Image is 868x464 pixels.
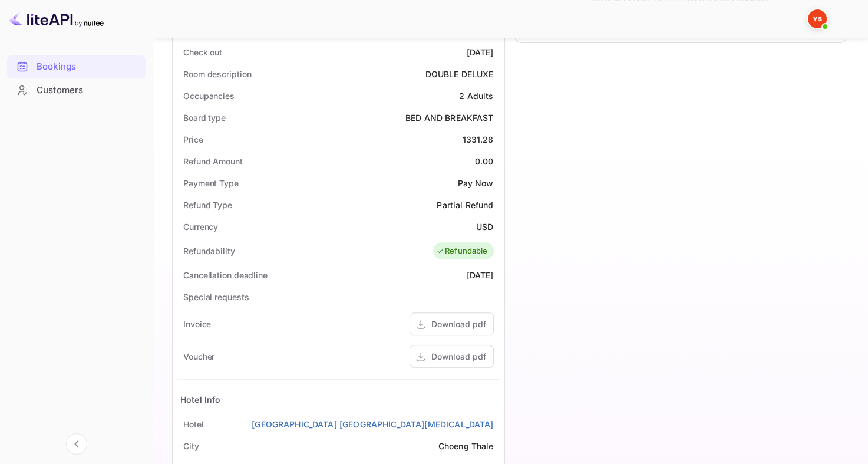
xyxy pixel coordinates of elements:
div: Occupancies [183,90,235,102]
button: Collapse navigation [66,433,87,455]
div: Refund Type [183,199,232,211]
a: [GEOGRAPHIC_DATA] [GEOGRAPHIC_DATA][MEDICAL_DATA] [252,418,493,430]
div: City [183,440,199,452]
div: Download pdf [431,318,486,330]
div: 0.00 [475,155,494,167]
div: Check out [183,46,222,58]
div: Download pdf [431,350,486,363]
div: USD [476,221,493,233]
div: Board type [183,111,226,124]
div: Currency [183,221,218,233]
img: LiteAPI logo [9,9,104,28]
div: Payment Type [183,177,239,189]
div: Bookings [37,60,140,74]
div: 2 Adults [459,90,493,102]
div: [DATE] [467,46,494,58]
div: Pay Now [457,177,493,189]
a: Bookings [7,55,146,77]
div: Customers [7,79,146,102]
div: Room description [183,68,251,80]
img: Yandex Support [808,9,827,28]
div: Partial Refund [437,199,493,211]
div: Customers [37,84,140,97]
div: Choeng Thale [438,440,494,452]
div: Hotel Info [180,393,221,406]
div: Hotel [183,418,204,430]
div: DOUBLE DELUXE [425,68,494,80]
div: Voucher [183,350,214,363]
div: Cancellation deadline [183,269,268,281]
a: Customers [7,79,146,101]
div: Price [183,133,203,146]
div: Special requests [183,291,249,303]
div: Bookings [7,55,146,78]
div: 1331.28 [462,133,493,146]
div: BED AND BREAKFAST [405,111,494,124]
div: Refund Amount [183,155,243,167]
div: Refundability [183,245,235,257]
div: Invoice [183,318,211,330]
div: Refundable [436,245,488,257]
div: [DATE] [467,269,494,281]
